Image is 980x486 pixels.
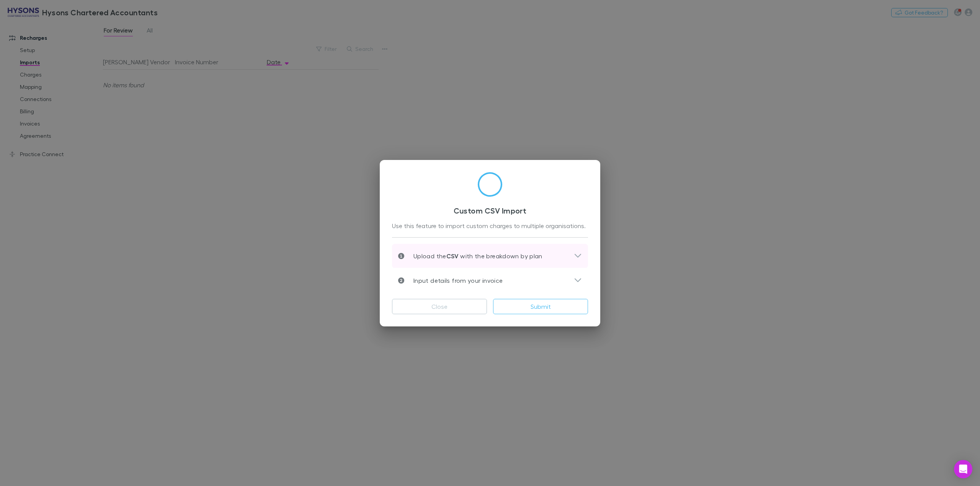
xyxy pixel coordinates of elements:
[392,268,588,293] div: Input details from your invoice
[404,251,542,261] p: Upload the with the breakdown by plan
[446,252,459,260] strong: CSV
[493,299,588,314] button: Submit
[392,221,588,231] div: Use this feature to import custom charges to multiple organisations.
[392,206,588,215] h3: Custom CSV Import
[404,276,503,285] p: Input details from your invoice
[392,244,588,268] div: Upload theCSV with the breakdown by plan
[954,460,972,478] div: Open Intercom Messenger
[392,299,487,314] button: Close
